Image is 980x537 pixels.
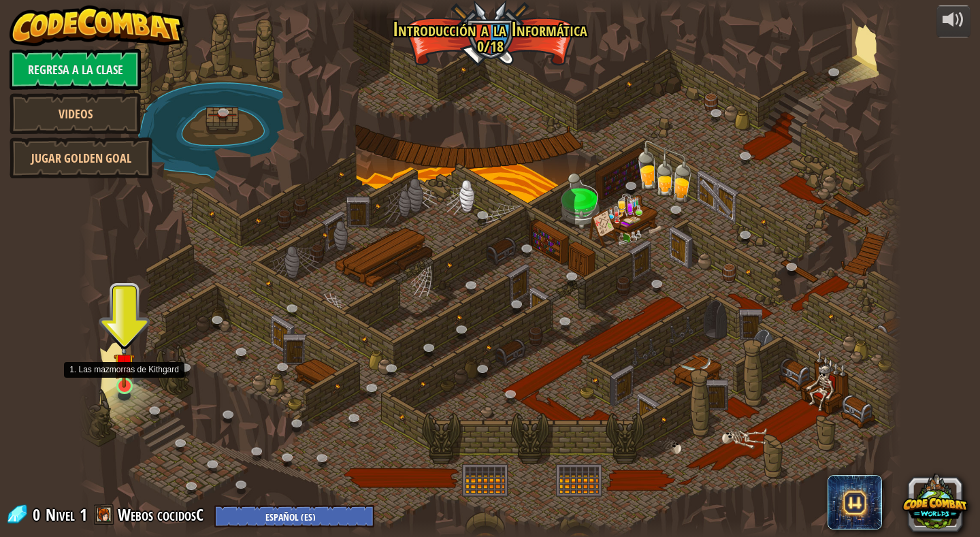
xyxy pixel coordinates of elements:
img: level-banner-unstarted.png [114,340,135,388]
span: 0 [33,504,44,525]
span: 1 [80,504,87,525]
a: Regresa a la clase [10,49,141,90]
button: Ajustar volúmen [936,5,970,37]
a: Webos cocidosC [118,504,208,525]
img: CodeCombat - Learn how to code by playing a game [10,5,184,46]
a: Jugar Golden Goal [10,137,152,178]
a: Videos [10,93,141,134]
span: Nivel [46,504,75,526]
